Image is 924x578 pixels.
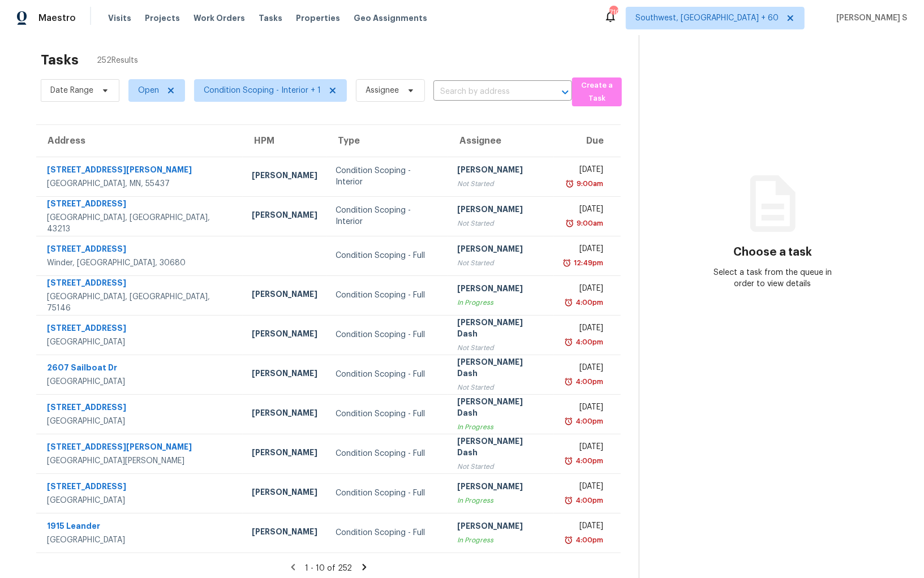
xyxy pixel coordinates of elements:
div: [GEOGRAPHIC_DATA], [GEOGRAPHIC_DATA], 75146 [47,291,234,314]
div: In Progress [457,421,544,433]
th: Address [36,125,243,157]
span: Southwest, [GEOGRAPHIC_DATA] + 60 [635,12,779,24]
div: [STREET_ADDRESS] [47,277,234,291]
span: Visits [108,12,131,24]
th: Type [326,125,448,157]
div: [PERSON_NAME] [252,526,317,540]
span: Work Orders [194,12,245,24]
div: In Progress [457,297,544,308]
div: [PERSON_NAME] [252,486,317,501]
div: [DATE] [563,243,604,257]
span: Tasks [259,14,282,22]
button: Open [557,84,573,100]
div: [PERSON_NAME] [252,328,317,342]
div: [DATE] [563,520,604,534]
div: [DATE] [563,481,604,495]
div: [PERSON_NAME] [457,481,544,495]
div: Not Started [457,342,544,353]
span: [PERSON_NAME] S [832,12,907,24]
div: [DATE] [563,164,604,178]
img: Overdue Alarm Icon [564,455,573,467]
img: Overdue Alarm Icon [562,257,571,269]
div: [GEOGRAPHIC_DATA], MN, 55437 [47,178,234,189]
div: 4:00pm [573,416,603,427]
span: 1 - 10 of 252 [305,564,353,572]
div: Condition Scoping - Full [336,448,439,459]
img: Overdue Alarm Icon [565,218,574,229]
div: 12:49pm [571,257,603,269]
div: [DATE] [563,283,604,297]
div: Condition Scoping - Full [336,290,439,301]
div: [PERSON_NAME] [457,283,544,297]
div: [PERSON_NAME] [457,164,544,178]
div: [PERSON_NAME] [252,368,317,382]
div: Select a task from the queue in order to view details [706,267,839,290]
div: 4:00pm [573,495,603,506]
th: Due [554,125,621,157]
div: [DATE] [563,322,604,337]
div: [STREET_ADDRESS][PERSON_NAME] [47,441,234,455]
span: Date Range [50,85,93,96]
div: 4:00pm [573,376,603,387]
span: Open [138,85,159,96]
div: [GEOGRAPHIC_DATA] [47,337,234,348]
div: [GEOGRAPHIC_DATA] [47,376,234,387]
div: Condition Scoping - Full [336,527,439,538]
div: [STREET_ADDRESS][PERSON_NAME] [47,164,234,178]
div: [DATE] [563,204,604,218]
div: 9:00am [574,178,603,189]
div: In Progress [457,495,544,506]
div: [GEOGRAPHIC_DATA] [47,495,234,506]
div: Condition Scoping - Full [336,408,439,420]
div: 710 [609,7,617,18]
div: 4:00pm [573,297,603,308]
div: Condition Scoping - Full [336,329,439,340]
div: 2607 Sailboat Dr [47,362,234,376]
div: Not Started [457,461,544,472]
div: Not Started [457,382,544,393]
h2: Tasks [41,54,79,66]
span: Maestro [38,12,76,24]
div: 4:00pm [573,455,603,467]
div: [PERSON_NAME] [252,170,317,184]
th: HPM [243,125,326,157]
div: [GEOGRAPHIC_DATA], [GEOGRAPHIC_DATA], 43213 [47,212,234,235]
div: [STREET_ADDRESS] [47,481,234,495]
div: 4:00pm [573,534,603,546]
div: Winder, [GEOGRAPHIC_DATA], 30680 [47,257,234,269]
img: Overdue Alarm Icon [564,534,573,546]
div: Condition Scoping - Interior [336,165,439,188]
div: [DATE] [563,362,604,376]
div: [STREET_ADDRESS] [47,322,234,337]
span: Geo Assignments [354,12,427,24]
img: Overdue Alarm Icon [564,416,573,427]
img: Overdue Alarm Icon [564,297,573,308]
div: Condition Scoping - Full [336,488,439,499]
div: [PERSON_NAME] Dash [457,396,544,421]
div: [GEOGRAPHIC_DATA] [47,534,234,546]
div: Not Started [457,178,544,189]
div: Not Started [457,257,544,269]
img: Overdue Alarm Icon [565,178,574,189]
div: [DATE] [563,402,604,416]
div: [PERSON_NAME] Dash [457,435,544,461]
img: Overdue Alarm Icon [564,337,573,348]
span: Assignee [366,85,399,96]
span: Create a Task [578,79,616,105]
span: 252 Results [97,55,138,66]
div: [PERSON_NAME] [252,447,317,461]
div: [GEOGRAPHIC_DATA][PERSON_NAME] [47,455,234,467]
div: 4:00pm [573,337,603,348]
div: [PERSON_NAME] [457,520,544,534]
div: [PERSON_NAME] [252,407,317,421]
div: [GEOGRAPHIC_DATA] [47,416,234,427]
div: [PERSON_NAME] [252,288,317,303]
button: Create a Task [572,77,622,106]
div: [PERSON_NAME] [252,209,317,223]
span: Projects [145,12,180,24]
div: [PERSON_NAME] [457,204,544,218]
div: [STREET_ADDRESS] [47,243,234,257]
div: 9:00am [574,218,603,229]
div: [DATE] [563,441,604,455]
span: Properties [296,12,340,24]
